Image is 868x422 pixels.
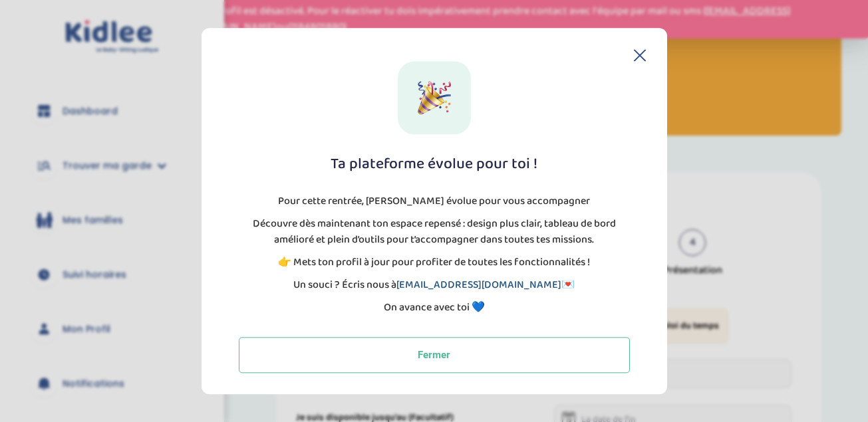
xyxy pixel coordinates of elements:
[239,216,630,248] p: Découvre dès maintenant ton espace repensé : design plus clair, tableau de bord amélioré et plein...
[384,300,485,316] p: On avance avec toi 💙
[278,193,590,209] p: Pour cette rentrée, [PERSON_NAME] évolue pour vous accompagner
[418,81,451,114] img: New Design Icon
[293,277,575,293] p: Un souci ? Écris nous à 💌
[278,255,590,270] p: 👉 Mets ton profil à jour pour profiter de toutes les fonctionnalités !
[239,337,630,373] button: Fermer
[396,276,561,293] a: [EMAIL_ADDRESS][DOMAIN_NAME]
[331,156,537,172] h1: Ta plateforme évolue pour toi !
